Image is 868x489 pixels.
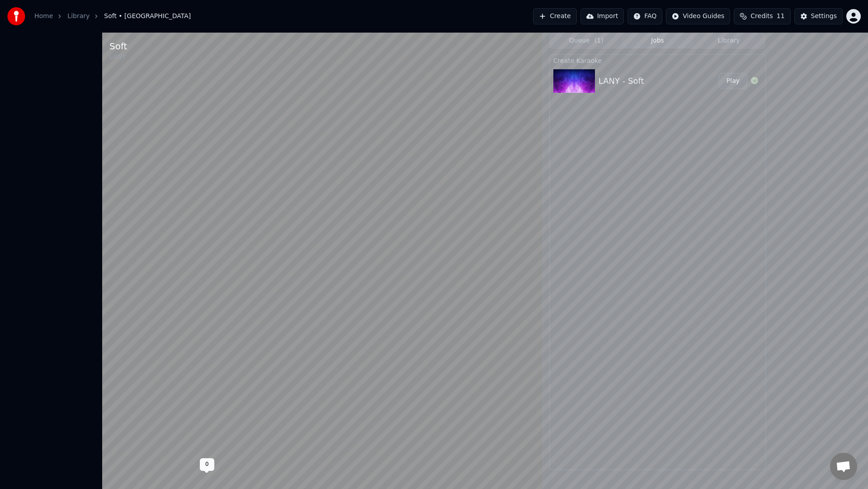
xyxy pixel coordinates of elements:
button: Create [533,8,577,24]
div: Open chat [830,453,857,480]
span: 11 [777,12,785,21]
img: youka [7,7,25,25]
button: Credits11 [734,8,790,24]
div: LANY [109,53,127,62]
button: Queue [551,34,622,48]
a: Home [34,12,53,21]
button: Settings [794,8,843,24]
button: Video Guides [666,8,730,24]
button: Library [693,34,764,48]
button: Play [719,73,747,89]
button: FAQ [627,8,662,24]
div: Soft [109,40,127,53]
span: ( 1 ) [594,36,604,45]
span: Soft • [GEOGRAPHIC_DATA] [104,12,191,21]
div: Create Karaoke [550,55,765,66]
div: LANY - Soft [599,75,644,87]
a: Library [67,12,90,21]
div: 0 [200,458,214,471]
span: Credits [750,12,773,21]
button: Import [580,8,624,24]
button: Jobs [622,34,693,48]
div: Settings [811,12,837,21]
nav: breadcrumb [34,12,191,21]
